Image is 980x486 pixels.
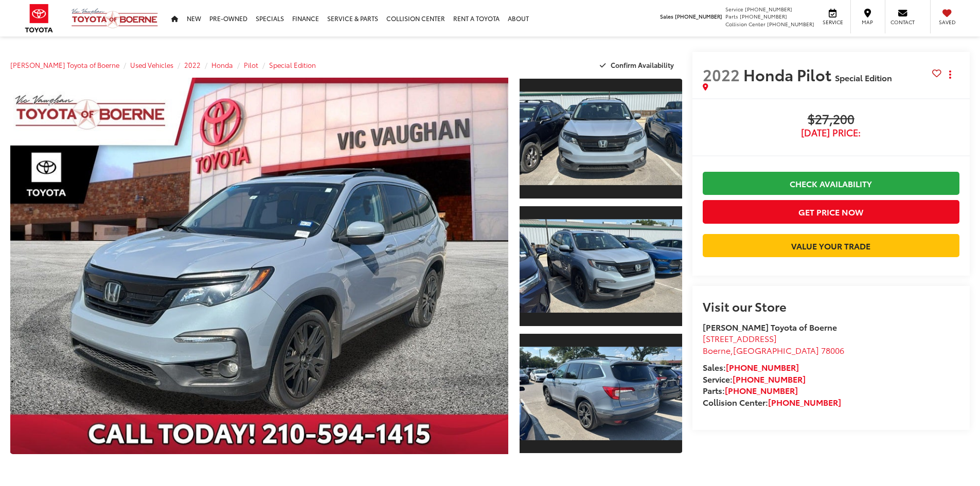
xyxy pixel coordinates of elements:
a: Used Vehicles [130,60,173,69]
span: Service [821,19,844,26]
span: [DATE] Price: [703,128,959,138]
span: 78006 [821,344,844,356]
a: 2022 [184,60,201,69]
span: Honda Pilot [743,63,835,85]
span: , [703,344,844,356]
img: 2022 Honda Pilot Special Edition [518,220,683,313]
span: [GEOGRAPHIC_DATA] [733,344,819,356]
img: Vic Vaughan Toyota of Boerne [71,8,158,29]
a: [PHONE_NUMBER] [733,373,806,385]
a: [PHONE_NUMBER] [726,361,799,373]
h2: Visit our Store [703,299,959,313]
a: Expand Photo 3 [520,333,682,455]
img: 2022 Honda Pilot Special Edition [5,76,513,456]
a: [PERSON_NAME] Toyota of Boerne [10,60,119,69]
span: Parts [725,12,738,20]
img: 2022 Honda Pilot Special Edition [518,92,683,185]
a: Expand Photo 2 [520,205,682,327]
a: Expand Photo 1 [520,78,682,200]
span: [PHONE_NUMBER] [740,12,787,20]
span: $27,200 [703,112,959,128]
a: [PHONE_NUMBER] [768,396,841,408]
a: [STREET_ADDRESS] Boerne,[GEOGRAPHIC_DATA] 78006 [703,332,844,356]
a: Expand Photo 0 [10,78,508,454]
strong: Sales: [703,361,799,373]
button: Actions [941,65,959,83]
a: Value Your Trade [703,234,959,257]
button: Confirm Availability [594,56,682,74]
span: Special Edition [835,71,892,83]
span: Sales [660,12,673,20]
span: Contact [890,19,915,26]
img: 2022 Honda Pilot Special Edition [518,347,683,440]
span: Boerne [703,344,730,356]
strong: Collision Center: [703,396,841,408]
span: [PHONE_NUMBER] [767,20,814,28]
a: Pilot [244,60,258,69]
strong: [PERSON_NAME] Toyota of Boerne [703,321,837,333]
span: Confirm Availability [611,60,674,69]
span: [STREET_ADDRESS] [703,332,777,344]
strong: Parts: [703,384,798,396]
a: Special Edition [269,60,316,69]
strong: Service: [703,373,806,385]
span: dropdown dots [949,70,951,79]
span: Saved [936,19,958,26]
span: [PHONE_NUMBER] [745,5,792,13]
span: Collision Center [725,20,765,28]
span: Map [856,19,879,26]
a: Honda [211,60,233,69]
button: Get Price Now [703,200,959,223]
span: Service [725,5,743,13]
span: [PHONE_NUMBER] [675,12,722,20]
span: 2022 [703,63,740,85]
a: Check Availability [703,172,959,195]
a: [PHONE_NUMBER] [725,384,798,396]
